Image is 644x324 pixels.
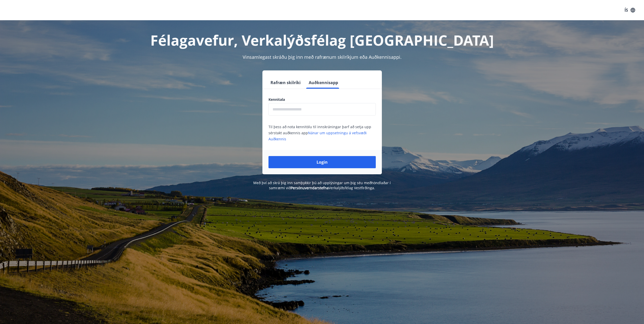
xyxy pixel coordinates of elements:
[268,77,303,89] button: Rafræn skilríki
[243,54,402,60] span: Vinsamlegast skráðu þig inn með rafrænum skilríkjum eða Auðkennisappi.
[622,6,638,15] button: ÍS
[268,124,371,141] span: Til þess að nota kennitölu til innskráningar þarf að setja upp sérstakt auðkennis app
[268,156,376,168] button: Login
[268,97,376,102] label: Kennitala
[146,30,498,50] h1: Félagavefur, Verkalýðsfélag [GEOGRAPHIC_DATA]
[291,185,329,190] a: Persónuverndarstefna
[253,180,391,190] span: Með því að skrá þig inn samþykkir þú að upplýsingar um þig séu meðhöndlaðar í samræmi við Verkalý...
[307,77,340,89] button: Auðkennisapp
[268,130,367,141] a: Nánar um uppsetningu á vefsvæði Auðkennis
